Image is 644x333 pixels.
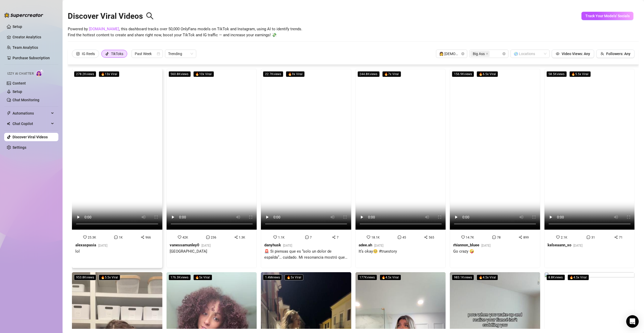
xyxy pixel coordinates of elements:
[286,71,305,77] span: 🔥 9 x Viral
[492,235,496,239] span: message
[461,52,464,55] span: close-circle
[591,236,595,239] span: 31
[13,45,38,50] a: Team Analytics
[182,236,188,239] span: 42K
[99,275,120,280] span: 🔥 5.5 x Viral
[424,235,428,239] span: share-alt
[375,244,384,247] span: [DATE]
[523,236,529,239] span: 899
[82,50,95,58] div: IG Reels
[88,236,96,239] span: 25.3K
[141,235,144,239] span: share-alt
[167,69,257,268] a: 560.8Kviews🔥10x Viral42K2361.3Kvanessamunley0[DATE][GEOGRAPHIC_DATA]
[502,52,506,55] span: close-circle
[13,33,54,41] a: Creator Analytics
[98,244,107,247] span: [DATE]
[477,275,498,280] span: 🔥 4.5 x Viral
[193,275,212,280] span: 🔥 5 x Viral
[263,71,283,77] span: 22.7K views
[145,236,151,239] span: 966
[461,235,465,239] span: heart
[169,71,191,77] span: 560.8K views
[13,25,22,29] a: Setup
[497,236,501,239] span: 78
[477,71,498,77] span: 🔥 6.5 x Viral
[68,26,302,38] span: Powered by , this dashboard tracks over 50,000 OnlyFans models on TikTok and Instagram, using AI ...
[105,52,109,56] span: tik-tok
[587,235,590,239] span: message
[273,235,277,239] span: heart
[574,244,583,247] span: [DATE]
[72,69,162,268] a: 278.2Kviews🔥13x Viral25.3K1K966alexaspasia[DATE]lol
[568,275,589,280] span: 🔥 4.5 x Viral
[76,52,80,56] span: instagram
[552,50,594,58] button: Video Views: Any
[74,71,96,77] span: 278.2K views
[556,52,560,56] span: eye
[358,275,377,280] span: 177K views
[470,51,490,57] span: Big Ass
[89,27,119,31] a: [DOMAIN_NAME]
[13,145,26,150] a: Settings
[114,235,118,239] span: message
[544,69,635,268] a: 58.5Kviews🔥5.5x Viral2.1K3171kelseaann_xo[DATE]
[99,71,119,77] span: 🔥 13 x Viral
[332,235,336,239] span: share-alt
[283,244,292,247] span: [DATE]
[466,236,474,239] span: 14.7K
[606,52,630,56] span: Followers: Any
[358,71,380,77] span: 244.8K views
[562,52,590,56] span: Video Views: Any
[83,235,87,239] span: heart
[13,109,50,117] span: Automations
[556,235,560,239] span: heart
[547,275,565,280] span: 8.8K views
[157,52,160,55] span: calendar
[75,248,107,255] div: lol
[359,243,372,247] strong: adee.ah
[170,243,200,247] strong: vanessamunley0
[264,248,348,261] div: 🚨 Si piensas que es “solo un dolor de espalda”… cuidado. Mi resonancia mostró que no era tan simp...
[170,248,211,255] div: [GEOGRAPHIC_DATA]
[355,69,446,268] a: 244.8Kviews🔥7x Viral18.1K45565adee.ah[DATE]It’s okay🥺 #truestory
[68,11,154,21] h2: Discover Viral Videos
[305,235,309,239] span: message
[519,235,522,239] span: share-alt
[202,244,211,247] span: [DATE]
[310,236,312,239] span: 7
[398,235,401,239] span: message
[371,236,380,239] span: 18.1K
[178,235,181,239] span: heart
[261,69,351,268] a: 22.7Kviews🔥9x Viral1.1K77danyhusk[DATE]🚨 Si piensas que es “solo un dolor de espalda”… cuidado. M...
[481,244,490,247] span: [DATE]
[74,275,96,280] span: 953.8K views
[146,12,154,20] span: search
[111,50,123,58] div: TikToks
[169,275,191,280] span: 176.3K views
[452,275,474,280] span: 983.1K views
[278,236,285,239] span: 1.1K
[7,122,10,126] img: Chat Copilot
[206,235,210,239] span: message
[453,243,479,247] strong: rhiannon_bluee
[75,243,96,247] strong: alexaspasia
[211,236,216,239] span: 236
[619,236,623,239] span: 71
[382,71,401,77] span: 🔥 7 x Viral
[7,71,34,76] span: Izzy AI Chatter
[119,236,123,239] span: 1K
[367,235,370,239] span: heart
[234,235,238,239] span: share-alt
[193,71,214,77] span: 🔥 10 x Viral
[626,315,639,328] div: Open Intercom Messenger
[13,90,22,94] a: Setup
[596,50,635,58] button: Followers: Any
[13,120,50,128] span: Chat Copilot
[13,54,54,62] a: Purchase Subscription
[473,51,485,57] span: Big Ass
[450,69,540,268] a: 156.9Kviews🔥6.5x Viral14.7K78899rhiannon_bluee[DATE]Go crazy 🤪
[402,236,406,239] span: 45
[264,243,281,247] strong: danyhusk
[380,275,401,280] span: 🔥 4.5 x Viral
[168,50,193,58] span: Trending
